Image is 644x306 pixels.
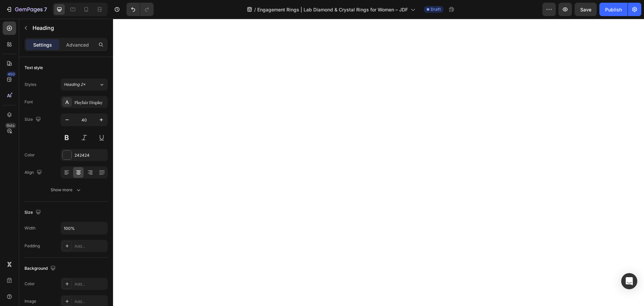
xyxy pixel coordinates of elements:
[33,41,52,48] p: Settings
[580,7,591,12] span: Save
[254,6,256,13] span: /
[621,273,637,289] div: Open Intercom Messenger
[3,3,50,16] button: 7
[74,299,106,305] div: Add...
[61,79,108,91] button: Heading 2*
[33,24,105,32] p: Heading
[24,243,40,249] div: Padding
[431,6,441,12] span: Draft
[24,168,43,177] div: Align
[599,3,628,16] button: Publish
[6,71,16,77] div: 450
[44,5,47,13] p: 7
[257,6,408,13] span: Engagement Rings | Lab Diamond & Crystal Rings for Women – JDF
[24,115,42,124] div: Size
[74,281,106,287] div: Add...
[24,82,36,88] div: Styles
[24,298,36,304] div: Image
[74,243,106,249] div: Add...
[24,225,36,231] div: Width
[24,152,35,158] div: Color
[51,187,82,193] div: Show more
[66,41,89,48] p: Advanced
[24,184,108,196] button: Show more
[575,3,597,16] button: Save
[61,222,107,234] input: Auto
[113,19,644,306] iframe: Design area
[24,264,57,273] div: Background
[5,123,16,128] div: Beta
[24,281,35,287] div: Color
[24,99,33,105] div: Font
[126,3,154,16] div: Undo/Redo
[605,6,622,13] div: Publish
[64,82,86,88] span: Heading 2*
[24,208,42,217] div: Size
[74,99,106,105] div: Playfair Display
[24,65,43,71] div: Text style
[74,152,106,158] div: 242424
